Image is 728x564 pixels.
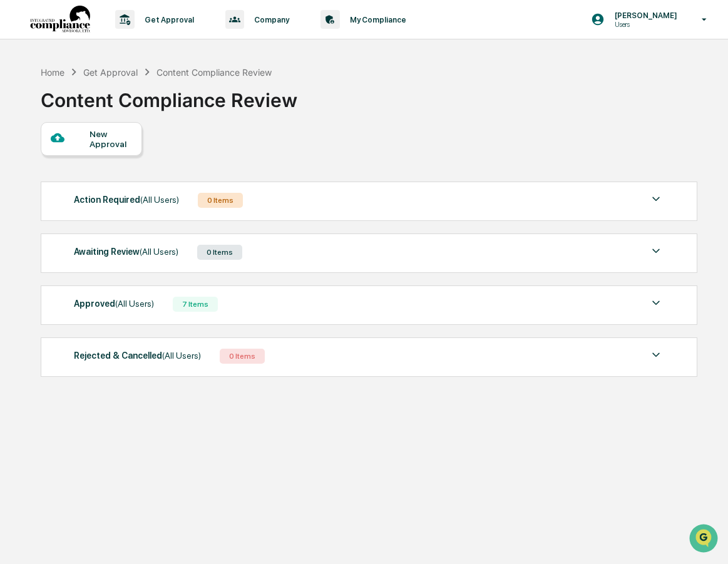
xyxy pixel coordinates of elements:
[649,192,664,207] img: caret
[8,177,84,199] a: 🔎Data Lookup
[30,6,90,34] img: logo
[688,523,722,556] iframe: Open customer support
[8,153,86,175] a: 🖐️Preclearance
[88,212,151,222] a: Powered byPylon
[74,295,154,312] div: Approved
[605,20,684,29] p: Users
[649,244,664,259] img: caret
[198,193,243,208] div: 0 Items
[41,67,64,78] div: Home
[156,67,272,78] div: Content Compliance Review
[43,96,205,108] div: Start new chat
[90,129,131,149] div: New Approval
[13,183,23,193] div: 🔎
[220,349,265,364] div: 0 Items
[649,347,664,362] img: caret
[173,297,218,312] div: 7 Items
[605,11,684,20] p: [PERSON_NAME]
[115,299,154,309] span: (All Users)
[162,351,201,361] span: (All Users)
[13,26,228,46] p: How can we help?
[25,182,79,194] span: Data Lookup
[25,158,81,170] span: Preclearance
[340,15,413,24] p: My Compliance
[244,15,295,24] p: Company
[74,347,201,364] div: Rejected & Cancelled
[41,79,297,111] div: Content Compliance Review
[83,67,138,78] div: Get Approval
[197,245,242,260] div: 0 Items
[74,244,178,260] div: Awaiting Review
[74,192,179,208] div: Action Required
[13,159,23,169] div: 🖐️
[140,247,178,257] span: (All Users)
[33,57,207,70] input: Clear
[13,96,35,118] img: 1746055101610-c473b297-6a78-478c-a979-82029cc54cd1
[649,295,664,310] img: caret
[135,15,200,24] p: Get Approval
[103,158,155,170] span: Attestations
[125,212,151,222] span: Pylon
[91,159,101,169] div: 🗄️
[43,108,158,118] div: We're available if you need us!
[213,100,228,115] button: Start new chat
[86,153,160,175] a: 🗄️Attestations
[140,195,179,205] span: (All Users)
